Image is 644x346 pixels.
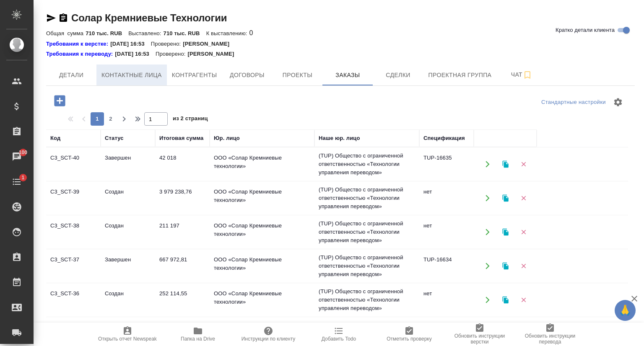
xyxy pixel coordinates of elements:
[479,190,496,207] button: Открыть
[46,40,110,48] div: Нажми, чтобы открыть папку с инструкцией
[515,190,532,207] button: Удалить
[71,12,227,23] a: Солар Кремниевые Технологии
[419,285,474,315] td: нет
[51,70,91,80] span: Детали
[101,217,155,247] td: Создан
[98,336,157,342] span: Открыть отчет Newspeak
[615,300,636,321] button: 🙏
[210,251,314,281] td: ООО «Солар Кремниевые технологии»
[419,183,474,213] td: нет
[322,336,356,342] span: Добавить Todo
[14,148,33,157] span: 100
[479,156,496,173] button: Открыть
[46,28,635,38] div: 0
[46,30,86,36] p: Общая сумма
[387,336,431,342] span: Отметить проверку
[304,323,374,346] button: Добавить Todo
[181,336,215,342] span: Папка на Drive
[155,183,210,213] td: 3 979 238,76
[101,251,155,281] td: Завершен
[327,70,368,80] span: Заказы
[497,224,514,241] button: Клонировать
[101,150,155,179] td: Завершен
[479,224,496,241] button: Открыть
[479,292,496,309] button: Открыть
[378,70,418,80] span: Сделки
[46,251,101,281] td: C3_SCT-37
[608,92,628,112] span: Настроить таблицу
[515,292,532,309] button: Удалить
[46,285,101,315] td: C3_SCT-36
[419,217,474,247] td: нет
[520,333,580,345] span: Обновить инструкции перевода
[128,30,163,36] p: Выставлено:
[46,50,115,58] a: Требования к переводу:
[155,285,210,315] td: 252 114,55
[101,183,155,213] td: Создан
[86,30,128,36] p: 710 тыс. RUB
[214,134,240,142] div: Юр. лицо
[515,258,532,275] button: Удалить
[419,150,474,179] td: TUP-16635
[187,50,240,58] p: [PERSON_NAME]
[497,258,514,275] button: Клонировать
[210,150,314,179] td: ООО «Солар Кремниевые технологии»
[314,181,419,215] td: (TUP) Общество с ограниченной ответственностью «Технологии управления переводом»
[210,183,314,213] td: ООО «Солар Кремниевые технологии»
[92,323,163,346] button: Открыть отчет Newspeak
[46,13,56,23] button: Скопировать ссылку для ЯМессенджера
[522,70,532,80] svg: Подписаться
[155,150,210,179] td: 42 018
[479,258,496,275] button: Открыть
[16,173,29,182] span: 1
[497,190,514,207] button: Клонировать
[48,92,71,109] button: Добавить проект
[46,40,110,48] a: Требования к верстке:
[183,40,236,48] p: [PERSON_NAME]
[151,40,183,48] p: Проверено:
[110,40,151,48] p: [DATE] 16:53
[374,323,444,346] button: Отметить проверку
[515,323,585,346] button: Обновить инструкции перевода
[314,283,419,317] td: (TUP) Общество с ограниченной ответственностью «Технологии управления переводом»
[539,96,608,109] div: split button
[319,134,360,142] div: Наше юр. лицо
[46,183,101,213] td: C3_SCT-39
[241,336,296,342] span: Инструкции по клиенту
[104,115,117,123] span: 2
[210,217,314,247] td: ООО «Солар Кремниевые технологии»
[501,70,542,80] span: Чат
[227,70,267,80] span: Договоры
[277,70,317,80] span: Проекты
[155,217,210,247] td: 211 197
[173,114,208,126] span: из 2 страниц
[314,147,419,181] td: (TUP) Общество с ограниченной ответственностью «Технологии управления переводом»
[428,70,491,80] span: Проектная группа
[104,112,117,126] button: 2
[2,171,31,192] a: 1
[58,13,68,23] button: Скопировать ссылку
[50,134,60,142] div: Код
[497,156,514,173] button: Клонировать
[159,134,203,142] div: Итоговая сумма
[115,50,156,58] p: [DATE] 16:53
[206,30,249,36] p: К выставлению:
[515,156,532,173] button: Удалить
[515,224,532,241] button: Удалить
[556,26,615,34] span: Кратко детали клиента
[314,249,419,283] td: (TUP) Общество с ограниченной ответственностью «Технологии управления переводом»
[497,292,514,309] button: Клонировать
[444,323,515,346] button: Обновить инструкции верстки
[210,285,314,315] td: ООО «Солар Кремниевые технологии»
[155,251,210,281] td: 667 972,81
[419,251,474,281] td: TUP-16634
[172,70,217,80] span: Контрагенты
[314,215,419,249] td: (TUP) Общество с ограниченной ответственностью «Технологии управления переводом»
[46,50,115,58] div: Нажми, чтобы открыть папку с инструкцией
[164,30,206,36] p: 710 тыс. RUB
[101,70,162,80] span: Контактные лица
[163,323,233,346] button: Папка на Drive
[233,323,304,346] button: Инструкции по клиенту
[46,150,101,179] td: C3_SCT-40
[46,217,101,247] td: C3_SCT-38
